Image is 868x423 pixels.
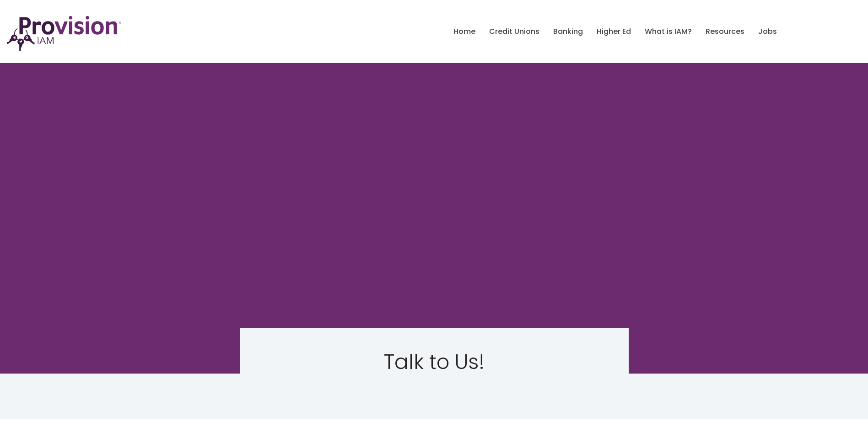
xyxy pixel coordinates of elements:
[489,24,539,39] a: Credit Unions
[597,24,631,39] a: Higher Ed
[758,24,777,39] a: Jobs
[453,24,475,39] a: Home
[645,24,692,39] a: What is IAM?
[270,351,599,374] h2: Talk to Us!
[553,24,583,39] a: Banking
[7,16,121,51] img: ProvisionIAM-Logo-Purple
[706,24,744,39] a: Resources
[447,17,784,46] nav: menu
